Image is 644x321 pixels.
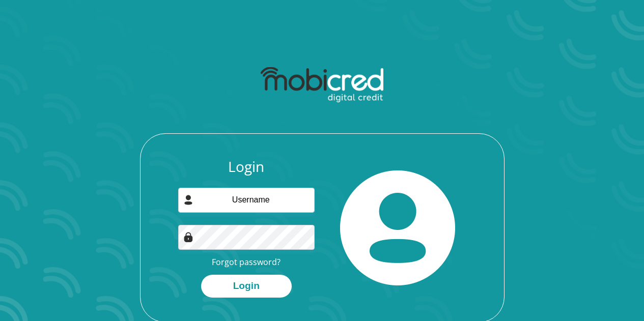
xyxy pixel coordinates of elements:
[261,67,383,103] img: mobicred logo
[212,256,281,268] a: Forgot password?
[183,232,193,242] img: Image
[183,195,193,205] img: user-icon image
[178,158,315,176] h3: Login
[178,188,315,213] input: Username
[201,275,292,298] button: Login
